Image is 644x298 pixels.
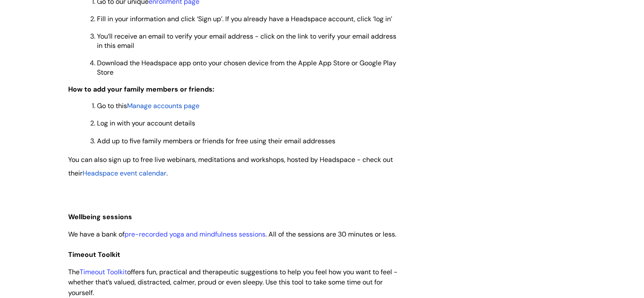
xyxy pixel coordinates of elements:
span: Headspace event calendar [83,169,166,178]
span: You’ll receive an email to verify your email address - click on the link to verify your email add... [97,32,396,50]
a: Manage accounts page [127,101,199,110]
span: You can also sign up to free live webinars, meditations and workshops, hosted by Headspace - chec... [68,155,393,178]
span: We have a bank of . All of the sessions are 30 minutes or less. [68,230,396,239]
span: Log in with your account details [97,119,195,128]
span: The offers fun, practical and therapeutic suggestions to help you feel how you want to feel - whe... [68,267,398,298]
a: Timeout Toolkit [80,267,127,276]
span: Timeout Toolkit [68,250,120,259]
span: Add up to five family members or friends for free using their email addresses [97,136,335,145]
span: Wellbeing sessions [68,212,132,221]
span: Fill in your information and click ‘Sign up’. If you already have a Headspace account, click ‘log... [97,14,392,23]
a: pre-recorded yoga and mindfulness sessions [124,230,265,239]
span: Go to this [97,101,127,110]
a: Headspace event calendar [83,168,166,178]
span: Download the Headspace app onto your chosen device from the Apple App Store or Google Play Store [97,58,396,77]
span: How to add your family members or friends: [68,85,214,94]
span: . [166,169,168,178]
